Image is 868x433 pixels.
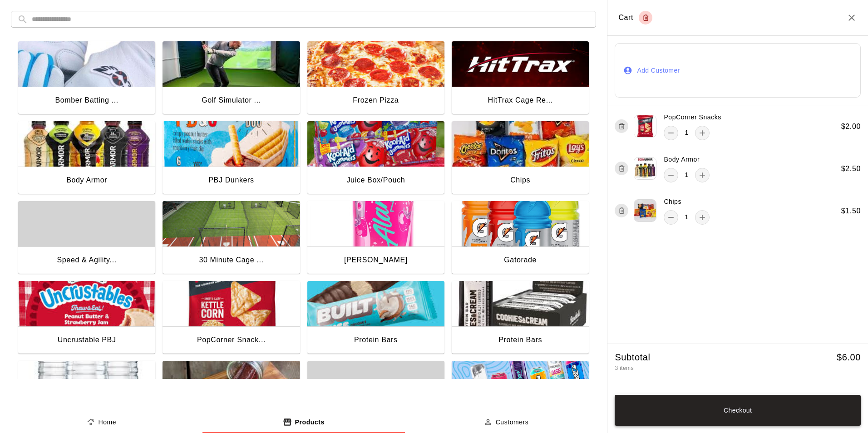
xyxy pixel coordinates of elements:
[307,201,444,276] button: Alani Drinks[PERSON_NAME]
[18,121,155,167] img: Body Armor
[307,201,444,246] img: Alani Drinks
[57,254,117,266] div: Speed & Agility...
[202,94,261,106] div: Golf Simulator ...
[353,94,399,106] div: Frozen Pizza
[307,41,444,116] button: Frozen PizzaFrozen Pizza
[664,113,721,122] p: PopCorner Snacks
[496,418,529,427] p: Customers
[664,126,678,140] button: remove
[615,395,861,426] button: Checkout
[634,115,656,138] img: product 1478
[664,155,700,164] p: Body Armor
[307,281,444,355] button: Protein BarsProtein Bars
[307,121,444,167] img: Juice Box/Pouch
[846,12,857,23] button: Close
[307,281,444,326] img: Protein Bars
[841,205,861,217] h6: $ 1.50
[208,174,254,186] div: PBJ Dunkers
[197,334,266,346] div: PopCorner Snack...
[295,418,325,427] p: Products
[615,351,650,364] h5: Subtotal
[639,11,652,25] button: Empty cart
[504,254,537,266] div: Gatorade
[354,334,398,346] div: Protein Bars
[685,170,688,180] p: 1
[307,41,444,87] img: Frozen Pizza
[452,201,589,276] button: GatoradeGatorade
[163,121,300,196] button: PBJ DunkersPBJ Dunkers
[18,41,155,116] button: Bomber Batting GlovesBomber Batting ...
[18,281,155,355] button: Uncrustable PBJUncrustable PBJ
[452,121,589,167] img: Chips
[163,361,300,406] img: Beef Stick
[452,41,589,87] img: HitTrax Cage Rental
[695,210,710,225] button: add
[498,334,542,346] div: Protein Bars
[634,157,656,180] img: product 1579
[163,41,300,116] button: Golf Simulator Rental (30 min)Golf Simulator ...
[163,281,300,355] button: PopCorner SnacksPopCorner Snack...
[618,11,652,25] div: Cart
[615,365,633,371] span: 3 items
[163,201,300,246] img: 30 Minute Cage Rental
[163,121,300,167] img: PBJ Dunkers
[18,281,155,326] img: Uncrustable PBJ
[837,351,861,364] h5: $ 6.00
[664,210,678,225] button: remove
[58,334,116,346] div: Uncrustable PBJ
[18,201,155,276] button: Speed & Agility...
[634,199,656,222] img: product 1541
[66,174,107,186] div: Body Armor
[685,128,688,138] p: 1
[344,254,408,266] div: [PERSON_NAME]
[695,126,710,140] button: add
[18,41,155,87] img: Bomber Batting Gloves
[199,254,263,266] div: 30 Minute Cage ...
[55,94,118,106] div: Bomber Batting ...
[163,201,300,276] button: 30 Minute Cage Rental30 Minute Cage ...
[452,201,589,246] img: Gatorade
[841,121,861,133] h6: $ 2.00
[452,281,589,326] img: Protein Bars
[488,94,552,106] div: HitTrax Cage Re...
[346,174,405,186] div: Juice Box/Pouch
[163,281,300,326] img: PopCorner Snacks
[664,197,681,207] p: Chips
[510,174,530,186] div: Chips
[18,361,155,406] img: Bottled Water
[163,41,300,87] img: Golf Simulator Rental (30 min)
[685,212,688,222] p: 1
[452,121,589,196] button: ChipsChips
[99,418,117,427] p: Home
[307,121,444,196] button: Juice Box/PouchJuice Box/Pouch
[18,121,155,196] button: Body ArmorBody Armor
[841,163,861,175] h6: $ 2.50
[695,168,710,182] button: add
[615,43,861,98] button: Add Customer
[452,361,589,406] img: Energy Drink
[664,168,678,182] button: remove
[452,281,589,355] button: Protein BarsProtein Bars
[452,41,589,116] button: HitTrax Cage RentalHitTrax Cage Re...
